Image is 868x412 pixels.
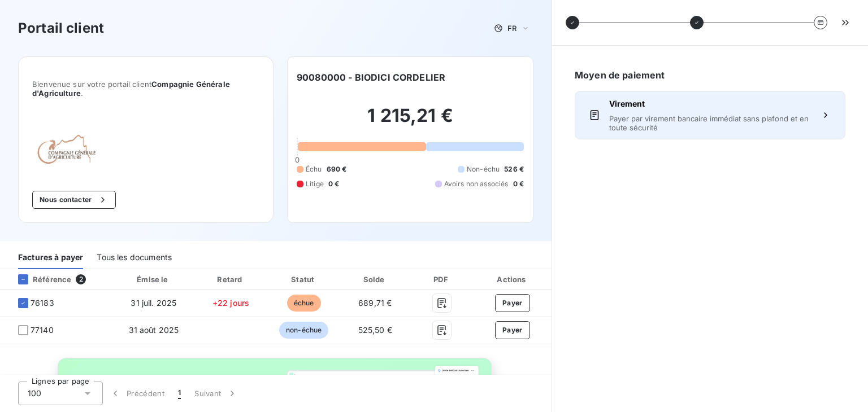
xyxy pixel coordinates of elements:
div: Référence [9,274,71,284]
div: Solde [342,274,408,285]
span: 0 € [328,179,339,189]
img: Company logo [32,125,105,173]
span: 0 [295,155,300,164]
span: échue [287,295,321,312]
div: Factures à payer [18,246,83,269]
span: Avoirs non associés [444,179,509,189]
span: Compagnie Générale d'Agriculture [32,80,230,98]
span: 689,71 € [358,298,392,308]
span: 100 [28,388,41,399]
button: Précédent [103,382,171,405]
span: Bienvenue sur votre portail client . [32,80,259,98]
span: 31 juil. 2025 [131,298,176,308]
button: Nous contacter [32,191,116,209]
span: 2 [76,274,86,284]
h6: 90080000 - BIODICI CORDELIER [297,71,445,84]
button: Payer [495,321,530,339]
span: Payer par virement bancaire immédiat sans plafond et en toute sécurité [609,114,811,132]
h2: 1 215,21 € [297,104,524,138]
span: 526 € [504,164,524,174]
span: 525,50 € [358,325,392,335]
button: Payer [495,294,530,312]
button: 1 [171,382,188,405]
h6: Moyen de paiement [575,68,845,82]
div: PDF [413,274,471,285]
span: 31 août 2025 [129,325,179,335]
div: Émise le [116,274,192,285]
div: Tous les documents [97,246,172,269]
span: 690 € [327,164,347,174]
span: Virement [609,98,811,109]
span: Non-échu [467,164,500,174]
span: 76183 [31,297,54,309]
div: Statut [270,274,338,285]
span: 77140 [31,325,54,336]
div: Retard [196,274,266,285]
h3: Portail client [18,18,104,38]
span: +22 jours [212,298,249,308]
span: Échu [306,164,322,174]
span: 1 [178,388,181,399]
span: 0 € [513,179,524,189]
span: non-échue [279,322,328,339]
button: Suivant [188,382,245,405]
span: FR [507,24,517,33]
div: Actions [476,274,549,285]
span: Litige [306,179,324,189]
